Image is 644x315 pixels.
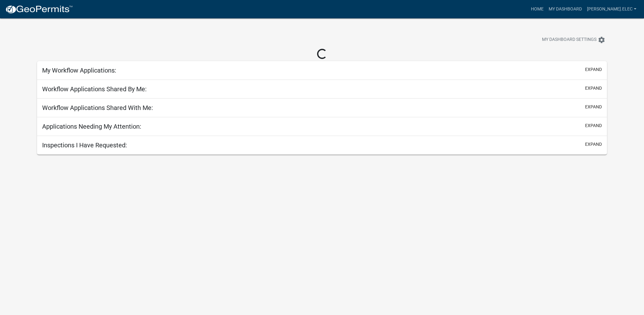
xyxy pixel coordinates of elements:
button: expand [585,66,602,73]
button: My Dashboard Settingssettings [537,34,610,46]
h5: Inspections I Have Requested: [42,141,127,149]
span: My Dashboard Settings [542,36,596,44]
a: My Dashboard [546,3,584,15]
h5: My Workflow Applications: [42,67,116,74]
button: expand [585,104,602,110]
h5: Workflow Applications Shared By Me: [42,85,147,93]
h5: Applications Needing My Attention: [42,123,141,130]
a: Home [528,3,546,15]
button: expand [585,141,602,148]
i: settings [598,36,605,44]
button: expand [585,85,602,92]
button: expand [585,122,602,129]
a: [PERSON_NAME].elec [584,3,639,15]
h5: Workflow Applications Shared With Me: [42,104,153,112]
